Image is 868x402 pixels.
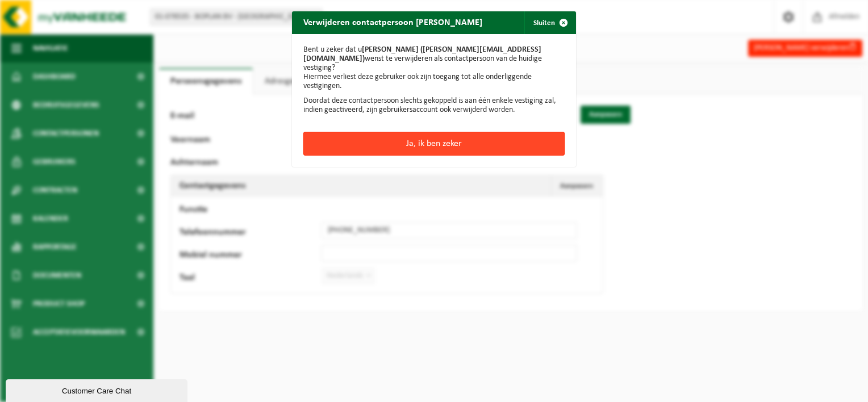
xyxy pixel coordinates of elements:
[303,132,565,156] button: Ja, ik ben zeker
[524,11,575,34] button: Sluiten
[6,377,190,402] iframe: chat widget
[303,97,565,115] p: Doordat deze contactpersoon slechts gekoppeld is aan één enkele vestiging zal, indien geactiveerd...
[303,45,541,63] strong: [PERSON_NAME] ([PERSON_NAME][EMAIL_ADDRESS][DOMAIN_NAME])
[303,45,565,91] p: Bent u zeker dat u wenst te verwijderen als contactpersoon van de huidige vestiging? Hiermee verl...
[292,11,494,33] h2: Verwijderen contactpersoon [PERSON_NAME]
